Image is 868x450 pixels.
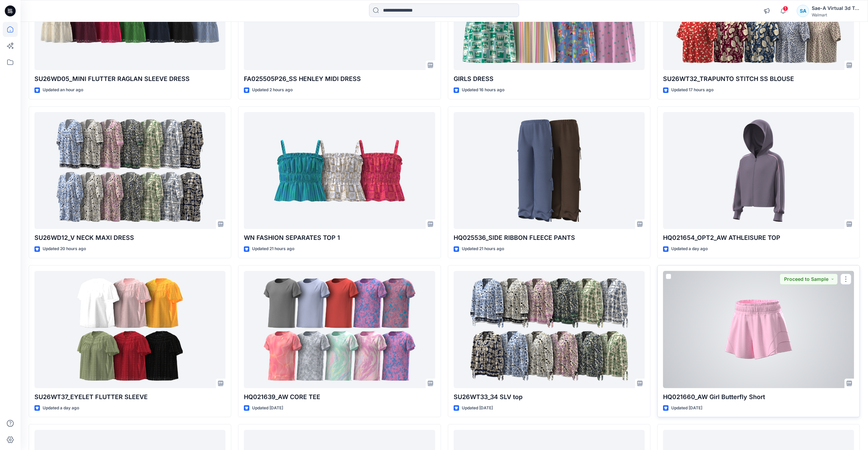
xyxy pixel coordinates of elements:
[244,392,435,402] p: HQ021639_AW CORE TEE
[34,74,225,84] p: SU26WD05_MINI FLUTTER RAGLAN SLEEVE DRESS
[252,245,294,253] p: Updated 21 hours ago
[252,405,283,412] p: Updated [DATE]
[43,405,79,412] p: Updated a day ago
[244,233,435,243] p: WN FASHION SEPARATES TOP 1
[783,6,788,11] span: 1
[244,271,435,388] a: HQ021639_AW CORE TEE
[671,405,702,412] p: Updated [DATE]
[454,392,645,402] p: SU26WT33_34 SLV top
[43,86,83,94] p: Updated an hour ago
[812,4,859,12] div: Sae-A Virtual 3d Team
[244,74,435,84] p: FA025505P26_SS HENLEY MIDI DRESS
[454,271,645,388] a: SU26WT33_34 SLV top
[462,245,504,253] p: Updated 21 hours ago
[34,112,225,229] a: SU26WD12_V NECK MAXI DRESS
[462,405,493,412] p: Updated [DATE]
[34,233,225,243] p: SU26WD12_V NECK MAXI DRESS
[812,12,859,17] div: Walmart
[663,112,854,229] a: HQ021654_OPT2_AW ATHLEISURE TOP
[244,112,435,229] a: WN FASHION SEPARATES TOP 1
[671,86,713,94] p: Updated 17 hours ago
[454,233,645,243] p: HQ025536_SIDE RIBBON FLEECE PANTS
[252,86,293,94] p: Updated 2 hours ago
[34,271,225,388] a: SU26WT37_EYELET FLUTTER SLEEVE
[663,392,854,402] p: HQ021660_AW Girl Butterfly Short
[34,392,225,402] p: SU26WT37_EYELET FLUTTER SLEEVE
[663,74,854,84] p: SU26WT32_TRAPUNTO STITCH SS BLOUSE
[663,233,854,243] p: HQ021654_OPT2_AW ATHLEISURE TOP
[671,245,708,253] p: Updated a day ago
[43,245,86,253] p: Updated 20 hours ago
[797,5,809,17] div: SA
[454,74,645,84] p: GIRLS DRESS
[663,271,854,388] a: HQ021660_AW Girl Butterfly Short
[462,86,504,94] p: Updated 16 hours ago
[454,112,645,229] a: HQ025536_SIDE RIBBON FLEECE PANTS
